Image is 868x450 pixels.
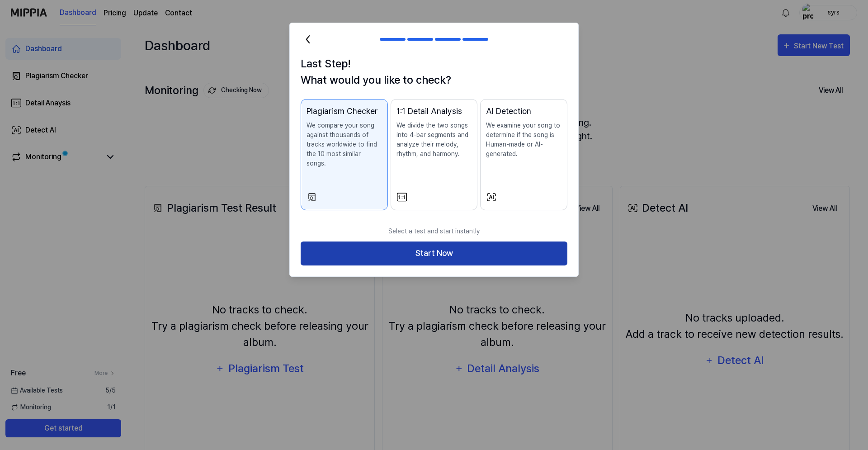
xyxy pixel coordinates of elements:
[486,105,561,117] div: AI Detection
[396,121,472,159] p: We divide the two songs into 4-bar segments and analyze their melody, rhythm, and harmony.
[301,56,567,88] h1: Last Step! What would you like to check?
[307,121,382,168] p: We compare your song against thousands of tracks worldwide to find the 10 most similar songs.
[486,121,561,159] p: We examine your song to determine if the song is Human-made or AI-generated.
[396,105,472,117] div: 1:1 Detail Analysis
[480,99,567,210] button: AI DetectionWe examine your song to determine if the song is Human-made or AI-generated.
[301,221,567,242] p: Select a test and start instantly
[391,99,478,210] button: 1:1 Detail AnalysisWe divide the two songs into 4-bar segments and analyze their melody, rhythm, ...
[301,242,567,265] button: Start Now
[301,99,388,210] button: Plagiarism CheckerWe compare your song against thousands of tracks worldwide to find the 10 most ...
[307,105,382,117] div: Plagiarism Checker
